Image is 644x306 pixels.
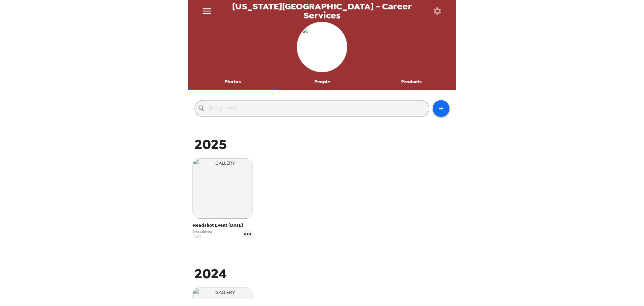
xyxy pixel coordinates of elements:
[195,135,227,153] span: 2025
[367,74,456,90] button: Products
[193,234,212,239] span: [DATE]
[208,103,426,114] input: Find photos
[193,222,253,229] span: Headshot Event [DATE]
[188,74,277,90] button: Photos
[193,158,253,219] img: gallery
[193,229,212,234] span: 0 headshots
[302,27,342,67] img: org logo
[195,265,227,282] span: 2024
[242,229,253,239] button: gallery menu
[277,74,367,90] button: People
[217,2,426,20] span: [US_STATE][GEOGRAPHIC_DATA] - Career Services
